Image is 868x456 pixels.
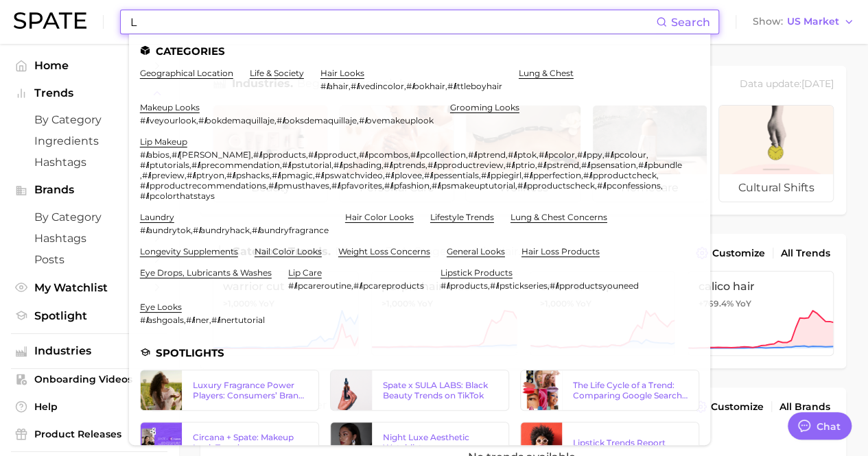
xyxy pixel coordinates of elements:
[191,315,193,325] em: l
[787,18,839,25] span: US Market
[186,315,191,325] span: #
[364,149,366,160] em: l
[543,160,545,170] em: l
[34,281,144,294] span: My Watchlist
[749,13,858,31] button: ShowUS Market
[200,225,250,235] span: aundryhack
[259,149,261,160] em: l
[646,160,682,170] span: ipbundle
[359,149,364,160] span: #
[145,115,148,125] em: l
[515,149,537,160] span: iptok
[140,225,329,235] div: , ,
[359,115,364,125] span: #
[204,115,206,125] em: l
[441,280,446,291] span: #
[339,180,382,191] span: ipfavorites
[198,225,200,235] em: l
[508,149,513,160] span: #
[589,160,636,170] span: ipsensation
[391,160,425,170] span: iptrends
[140,149,683,201] div: , , , , , , , , , , , , , , , , , , , , , , , , , , , , , , , , , , , , , ,
[282,160,288,170] span: #
[140,136,187,147] a: lip makeup
[406,81,412,91] span: #
[276,180,329,191] span: ipmusthaves
[294,280,296,291] em: l
[432,180,437,191] span: #
[546,149,575,160] span: ipcolor
[583,149,585,160] em: l
[197,160,199,170] em: l
[385,170,390,180] span: #
[361,280,424,291] span: ipcareproducts
[418,149,466,160] span: ipcollection
[330,370,509,411] a: Spate x SULA LABS: Black Beauty Trends on TikTok
[591,170,657,180] span: ipproductcheck
[288,267,322,278] a: lip care
[255,246,322,256] a: nail color looks
[513,160,535,170] span: iptrio
[589,170,591,180] em: l
[219,315,265,325] span: inertutorial
[432,170,479,180] span: ipessentials
[412,81,414,91] em: l
[521,246,600,256] a: hair loss products
[450,102,519,112] a: grooming looks
[453,81,455,91] em: l
[525,180,595,191] span: ipproductscheck
[34,59,144,72] span: Home
[140,302,182,312] a: eye looks
[577,149,583,160] span: #
[148,191,215,201] span: ipcolorthatstays
[384,160,389,170] span: #
[140,267,272,278] a: eye drops, lubricants & washes
[753,18,783,25] span: Show
[268,180,274,191] span: #
[140,370,319,411] a: Luxury Fragrance Power Players: Consumers’ Brand Favorites
[257,225,259,235] em: l
[140,225,145,235] span: #
[328,81,349,91] span: ahair
[199,160,280,170] span: iprecommendation
[142,170,148,180] span: #
[351,81,356,91] span: #
[145,191,148,201] em: l
[555,280,557,291] em: l
[148,315,184,325] span: ashgoals
[148,225,191,235] span: aundrytok
[719,174,833,202] span: cultural shifts
[259,225,329,235] span: aundryfragrance
[34,345,144,357] span: Industries
[353,280,359,291] span: #
[193,432,307,453] div: Circana + Spate: Makeup Look Trends
[698,280,823,293] span: calico hair
[320,68,364,78] a: hair looks
[416,149,418,160] em: l
[206,115,274,125] span: ookdemaquillaje
[11,180,167,200] button: Brands
[612,149,646,160] span: ipcolour
[486,170,489,180] em: l
[252,225,257,235] span: #
[511,212,607,222] a: lung & chest concerns
[34,253,144,266] span: Posts
[364,115,366,125] em: l
[288,280,294,291] span: #
[383,432,497,453] div: Night Luxe Aesthetic Watchlist
[172,149,177,160] span: #
[337,180,339,191] em: l
[688,271,834,356] a: calico hair+769.4% YoY
[384,180,390,191] span: #
[345,212,414,222] a: hair color looks
[341,160,382,170] span: ipshading
[11,424,167,444] a: Product Releases
[140,149,145,160] span: #
[314,149,316,160] em: l
[605,180,661,191] span: ipconfessions
[316,149,357,160] span: ipproduct
[581,160,587,170] span: #
[339,160,341,170] em: l
[11,109,167,130] a: by Category
[497,280,548,291] span: ipstickseries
